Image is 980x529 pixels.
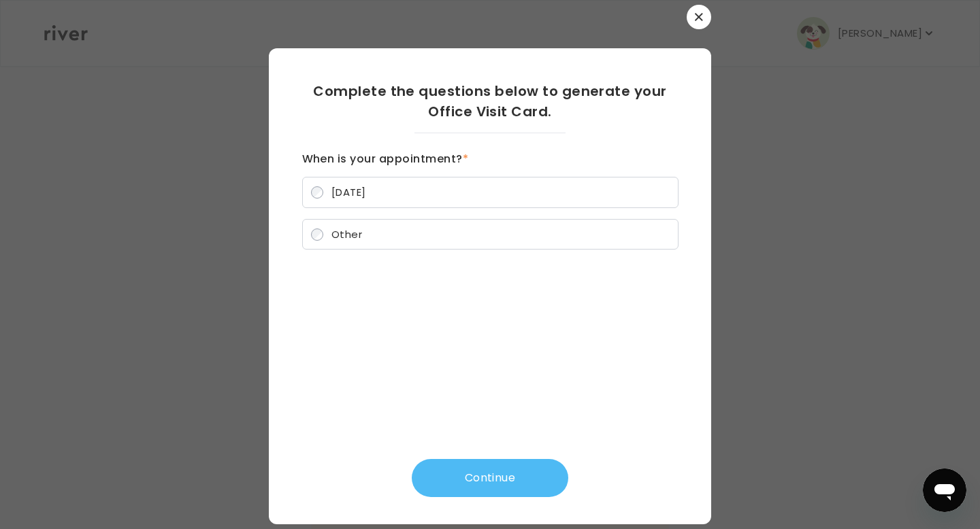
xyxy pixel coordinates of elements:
[311,186,323,199] input: [DATE]
[923,468,966,512] iframe: Button to launch messaging window
[412,459,568,497] button: Continue
[302,150,679,169] h3: When is your appointment?
[331,185,366,199] span: [DATE]
[311,228,323,241] input: Other
[331,227,362,241] span: Other
[302,81,679,122] h2: Complete the questions below to generate your Office Visit Card.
